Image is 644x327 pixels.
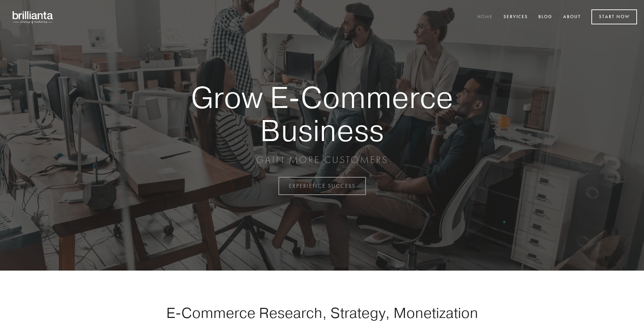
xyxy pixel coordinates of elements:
a: Services [499,11,532,23]
img: brillianta - research, strategy, marketing [7,7,59,27]
a: EXPERIENCE SUCCESS [278,177,366,195]
a: About [559,11,585,23]
a: Start Now [591,9,637,24]
strong: Grow E-Commerce Business [167,81,477,147]
p: GAIN MORE CUSTOMERS [167,154,477,166]
a: Home [473,11,497,23]
h1: E-Commerce Research, Strategy, Monetization [144,304,500,321]
a: Blog [534,11,557,23]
